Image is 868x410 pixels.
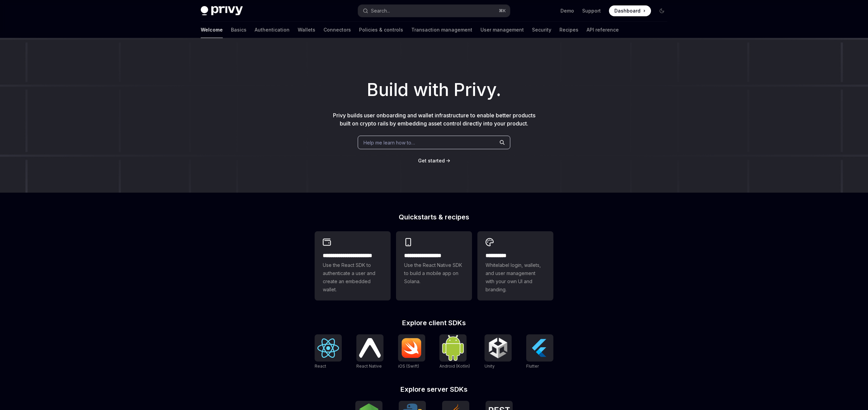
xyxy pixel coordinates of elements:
button: Search...⌘K [358,5,510,17]
span: ⌘ K [499,8,506,14]
a: Demo [560,7,574,14]
div: Search... [371,7,390,15]
img: Unity [487,337,509,359]
a: ReactReact [315,334,342,370]
a: iOS (Swift)iOS (Swift) [398,334,425,370]
img: Flutter [529,337,551,359]
a: API reference [587,22,619,38]
span: Help me learn how to… [363,139,415,146]
span: Whitelabel login, wallets, and user management with your own UI and branding. [486,261,545,294]
a: Recipes [559,22,578,38]
a: Policies & controls [359,22,403,38]
a: **** **** **** ***Use the React Native SDK to build a mobile app on Solana. [396,231,472,300]
span: Flutter [526,364,539,369]
a: Transaction management [411,22,472,38]
span: Privy builds user onboarding and wallet infrastructure to enable better products built on crypto ... [333,112,535,127]
img: iOS (Swift) [401,338,422,358]
span: Dashboard [614,7,640,14]
span: React [315,364,326,369]
h1: Build with Privy. [11,77,857,103]
span: Use the React Native SDK to build a mobile app on Solana. [404,261,464,286]
a: UnityUnity [485,334,512,370]
span: Android (Kotlin) [439,364,470,369]
a: React NativeReact Native [356,334,383,370]
a: Authentication [255,22,290,38]
a: Get started [418,157,445,164]
img: Android (Kotlin) [442,335,464,360]
a: Security [532,22,551,38]
a: Android (Kotlin)Android (Kotlin) [439,334,470,370]
button: Toggle dark mode [656,5,667,16]
h2: Explore server SDKs [315,386,553,393]
a: Connectors [323,22,351,38]
a: User management [480,22,524,38]
span: iOS (Swift) [398,364,419,369]
a: Welcome [201,22,223,38]
a: Dashboard [609,5,651,16]
a: FlutterFlutter [526,334,553,370]
span: Get started [418,158,445,163]
a: Basics [231,22,246,38]
img: React Native [359,338,381,357]
img: dark logo [201,6,243,16]
span: React Native [356,364,382,369]
img: React [317,338,339,358]
h2: Quickstarts & recipes [315,214,553,220]
span: Unity [485,364,495,369]
span: Use the React SDK to authenticate a user and create an embedded wallet. [323,261,382,294]
a: Support [582,7,601,14]
a: **** *****Whitelabel login, wallets, and user management with your own UI and branding. [477,231,553,300]
a: Wallets [298,22,315,38]
h2: Explore client SDKs [315,319,553,326]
